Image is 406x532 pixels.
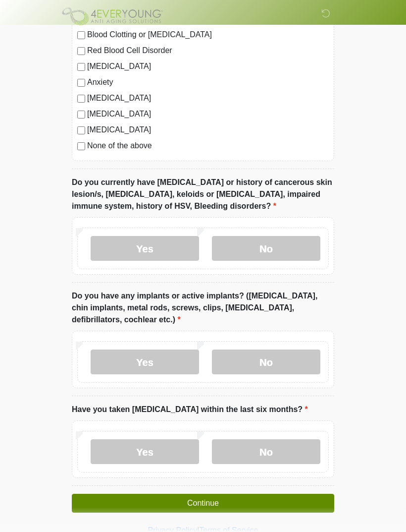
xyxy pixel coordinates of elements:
label: Anxiety [87,76,329,88]
label: None of the above [87,140,329,152]
input: None of the above [77,142,85,150]
input: [MEDICAL_DATA] [77,95,85,103]
label: Yes [91,236,199,261]
button: Continue [72,494,334,513]
label: Yes [91,350,199,374]
label: Do you have any implants or active implants? ([MEDICAL_DATA], chin implants, metal rods, screws, ... [72,290,334,326]
label: Yes [91,439,199,464]
label: Do you currently have [MEDICAL_DATA] or history of cancerous skin lesion/s, [MEDICAL_DATA], keloi... [72,177,334,212]
label: [MEDICAL_DATA] [87,108,329,120]
input: [MEDICAL_DATA] [77,63,85,71]
label: No [212,350,320,374]
label: [MEDICAL_DATA] [87,92,329,104]
label: Blood Clotting or [MEDICAL_DATA] [87,29,329,41]
label: Have you taken [MEDICAL_DATA] within the last six months? [72,404,308,415]
input: Blood Clotting or [MEDICAL_DATA] [77,31,85,39]
label: No [212,439,320,464]
input: Anxiety [77,79,85,87]
input: Red Blood Cell Disorder [77,47,85,55]
label: Red Blood Cell Disorder [87,45,329,57]
label: No [212,236,320,261]
label: [MEDICAL_DATA] [87,124,329,136]
input: [MEDICAL_DATA] [77,111,85,118]
label: [MEDICAL_DATA] [87,60,329,72]
img: 4Ever Young Frankfort Logo [62,7,163,25]
input: [MEDICAL_DATA] [77,126,85,134]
